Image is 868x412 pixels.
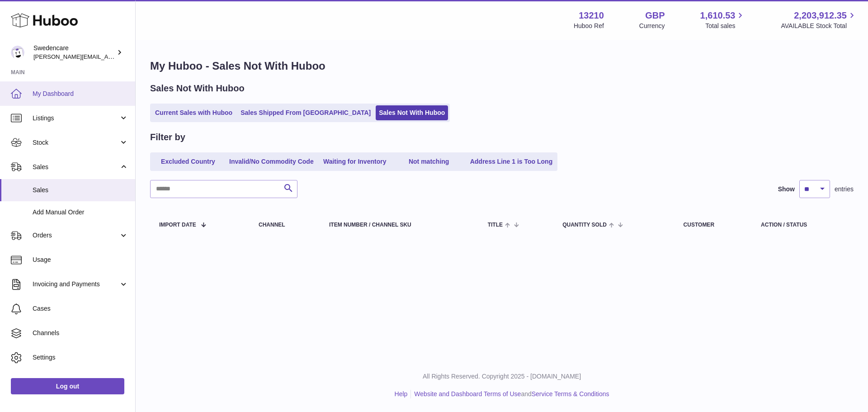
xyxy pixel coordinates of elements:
[414,390,521,398] a: Website and Dashboard Terms of Use
[411,390,609,398] li: and
[532,390,609,398] a: Service Terms & Conditions
[143,372,861,381] p: All Rights Reserved. Copyright 2025 - [DOMAIN_NAME]
[150,82,245,95] h2: Sales Not With Huboo
[152,154,224,169] a: Excluded Country
[33,90,128,98] span: My Dashboard
[393,154,465,169] a: Not matching
[574,22,604,30] div: Huboo Ref
[33,44,115,61] div: Swedencare
[761,222,844,228] div: Action / Status
[150,59,854,73] h1: My Huboo - Sales Not With Huboo
[329,222,470,228] div: Item Number / Channel SKU
[705,22,745,30] span: Total sales
[781,9,857,30] a: 2,203,912.35 AVAILABLE Stock Total
[226,154,317,169] a: Invalid/No Commodity Code
[395,390,408,398] a: Help
[376,105,448,120] a: Sales Not With Huboo
[488,222,503,228] span: Title
[33,53,181,60] span: [PERSON_NAME][EMAIL_ADDRESS][DOMAIN_NAME]
[700,9,736,22] span: 1,610.53
[579,9,604,22] strong: 13210
[33,353,128,362] span: Settings
[237,105,374,120] a: Sales Shipped From [GEOGRAPHIC_DATA]
[11,378,124,394] a: Log out
[11,46,24,59] img: rebecca.fall@swedencare.co.uk
[33,329,128,337] span: Channels
[467,154,556,169] a: Address Line 1 is Too Long
[33,256,128,264] span: Usage
[159,222,196,228] span: Import date
[700,9,746,30] a: 1,610.53 Total sales
[778,185,795,194] label: Show
[781,22,857,30] span: AVAILABLE Stock Total
[33,138,119,147] span: Stock
[33,114,119,123] span: Listings
[319,154,391,169] a: Waiting for Inventory
[152,105,236,120] a: Current Sales with Huboo
[684,222,743,228] div: Customer
[33,231,119,240] span: Orders
[150,131,185,143] h2: Filter by
[33,163,119,171] span: Sales
[259,222,311,228] div: Channel
[33,304,128,313] span: Cases
[33,186,128,194] span: Sales
[33,280,119,289] span: Invoicing and Payments
[645,9,665,22] strong: GBP
[562,222,607,228] span: Quantity Sold
[639,22,665,30] div: Currency
[33,208,128,217] span: Add Manual Order
[794,9,847,22] span: 2,203,912.35
[835,185,854,194] span: entries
